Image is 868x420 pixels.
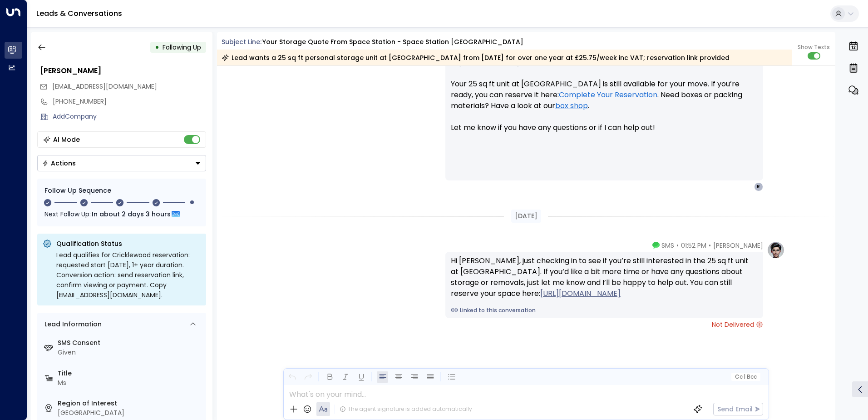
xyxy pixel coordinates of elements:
label: Region of Interest [58,399,202,408]
div: [PHONE_NUMBER] [53,97,206,106]
span: Not Delivered [712,320,763,329]
div: Follow Up Sequence [44,186,199,195]
div: AddCompany [53,112,206,121]
button: Redo [302,371,314,383]
button: Actions [37,155,206,171]
div: Button group with a nested menu [37,155,206,171]
div: Actions [42,159,76,167]
a: Complete Your Reservation [559,90,657,100]
span: [PERSON_NAME] [713,241,763,250]
div: The agent signature is added automatically [340,405,472,413]
a: Leads & Conversations [36,8,122,19]
div: Lead Information [41,320,102,329]
span: • [709,241,711,250]
div: Given [58,348,202,357]
div: Hi [PERSON_NAME], just checking in to see if you’re still interested in the 25 sq ft unit at [GEO... [451,255,758,299]
div: • [155,39,159,55]
div: Lead wants a 25 sq ft personal storage unit at [GEOGRAPHIC_DATA] from [DATE] for over one year at... [222,53,730,62]
span: Cc Bcc [735,374,756,380]
a: Linked to this conversation [451,306,758,315]
span: | [744,374,745,380]
span: SMS [661,241,674,250]
label: SMS Consent [58,338,202,348]
span: Subject Line: [222,37,261,46]
div: Lead qualifies for Cricklewood reservation: requested start [DATE], 1+ year duration. Conversion ... [56,250,201,300]
span: Following Up [163,43,201,52]
span: Show Texts [798,43,830,51]
img: profile-logo.png [767,241,785,259]
span: • [676,241,679,250]
div: Your storage quote from Space Station - Space Station [GEOGRAPHIC_DATA] [262,37,523,47]
a: [URL][DOMAIN_NAME] [540,288,621,299]
div: [DATE] [511,210,541,223]
p: Qualification Status [56,239,201,248]
a: box shop [555,100,588,111]
div: [PERSON_NAME] [40,65,206,76]
div: Ms [58,378,202,388]
button: Cc|Bcc [731,373,760,381]
label: Title [58,369,202,378]
div: [GEOGRAPHIC_DATA] [58,408,202,418]
span: 01:52 PM [681,241,706,250]
span: ruthrobouk@yahoo.co.uk [52,82,157,91]
button: Undo [286,371,298,383]
span: [EMAIL_ADDRESS][DOMAIN_NAME] [52,82,157,91]
p: Hi [PERSON_NAME], Your 25 sq ft unit at [GEOGRAPHIC_DATA] is still available for your move. If yo... [451,57,758,144]
div: R [754,182,763,191]
div: AI Mode [53,135,80,144]
div: Next Follow Up: [44,209,199,219]
span: In about 2 days 3 hours [92,209,171,219]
